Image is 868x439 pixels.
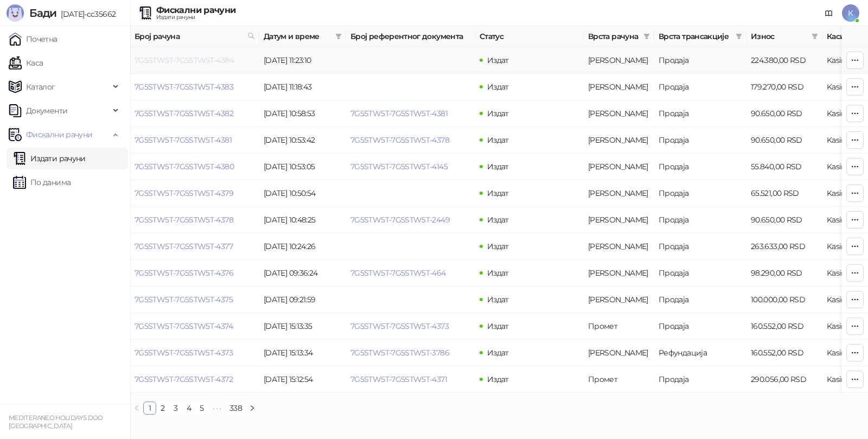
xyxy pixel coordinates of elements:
td: Рефундација [654,340,746,366]
span: Издат [487,188,509,198]
td: 55.840,00 RSD [746,154,822,180]
td: [DATE] 11:23:10 [259,47,346,74]
button: left [130,402,143,415]
li: 2 [156,402,169,415]
td: 98.290,00 RSD [746,260,822,287]
td: [DATE] 10:53:05 [259,154,346,180]
td: Продаја [654,313,746,340]
div: Издати рачуни [156,15,235,20]
li: 4 [182,402,195,415]
a: 7G5STW5T-7G5STW5T-4384 [135,55,234,65]
td: 7G5STW5T-7G5STW5T-4375 [130,287,259,313]
span: Каталог [26,76,55,98]
a: 7G5STW5T-7G5STW5T-3786 [350,348,449,358]
a: 7G5STW5T-7G5STW5T-4381 [135,135,232,145]
span: filter [335,33,342,40]
th: Број рачуна [130,26,259,47]
td: 65.521,00 RSD [746,180,822,207]
a: 7G5STW5T-7G5STW5T-4382 [135,109,233,118]
span: Бади [29,7,56,20]
li: Следећих 5 Страна [208,402,226,415]
span: filter [643,33,650,40]
span: Издат [487,321,509,331]
a: 338 [226,402,245,414]
a: 1 [144,402,156,414]
a: Почетна [9,28,58,50]
a: 3 [170,402,182,414]
span: filter [812,33,818,40]
td: 7G5STW5T-7G5STW5T-4376 [130,260,259,287]
span: K [842,4,859,22]
span: Врста трансакције [659,30,731,42]
span: right [249,405,256,411]
td: Продаја [654,207,746,233]
small: MEDITERANEO HOLIDAYS DOO [GEOGRAPHIC_DATA] [9,414,103,430]
td: 7G5STW5T-7G5STW5T-4377 [130,233,259,260]
li: 1 [143,402,156,415]
td: Продаја [654,127,746,154]
td: 263.633,00 RSD [746,233,822,260]
a: 7G5STW5T-7G5STW5T-4373 [350,321,449,331]
span: Издат [487,82,509,92]
span: Врста рачуна [588,30,639,42]
td: Промет [584,366,654,393]
td: 290.056,00 RSD [746,366,822,393]
th: Статус [475,26,584,47]
td: 7G5STW5T-7G5STW5T-4378 [130,207,259,233]
td: 7G5STW5T-7G5STW5T-4372 [130,366,259,393]
span: filter [736,33,742,40]
td: Аванс [584,74,654,100]
td: Аванс [584,207,654,233]
td: 7G5STW5T-7G5STW5T-4374 [130,313,259,340]
span: Издат [487,55,509,65]
td: Продаја [654,47,746,74]
a: 7G5STW5T-7G5STW5T-4145 [350,162,448,171]
span: Износ [751,30,807,42]
span: ••• [208,402,226,415]
li: 5 [195,402,208,415]
td: Продаја [654,100,746,127]
td: Продаја [654,260,746,287]
td: 90.650,00 RSD [746,100,822,127]
td: Продаја [654,287,746,313]
td: 160.552,00 RSD [746,313,822,340]
span: Издат [487,215,509,225]
span: Издат [487,268,509,278]
td: 7G5STW5T-7G5STW5T-4382 [130,100,259,127]
a: 2 [157,402,169,414]
td: [DATE] 15:13:35 [259,313,346,340]
a: 7G5STW5T-7G5STW5T-464 [350,268,446,278]
th: Врста трансакције [654,26,746,47]
span: Фискални рачуни [26,124,92,145]
a: 7G5STW5T-7G5STW5T-4375 [135,295,233,304]
span: Издат [487,295,509,304]
li: Претходна страна [130,402,143,415]
td: 7G5STW5T-7G5STW5T-4373 [130,340,259,366]
span: Издат [487,109,509,118]
td: Аванс [584,154,654,180]
span: Број рачуна [135,30,243,42]
td: Продаја [654,366,746,393]
a: 7G5STW5T-7G5STW5T-4374 [135,321,233,331]
td: 224.380,00 RSD [746,47,822,74]
a: 7G5STW5T-7G5STW5T-4381 [350,109,448,118]
td: [DATE] 10:53:42 [259,127,346,154]
a: 7G5STW5T-7G5STW5T-4379 [135,188,233,198]
a: 7G5STW5T-7G5STW5T-4378 [135,215,233,225]
td: 7G5STW5T-7G5STW5T-4380 [130,154,259,180]
td: [DATE] 15:13:34 [259,340,346,366]
td: Продаја [654,233,746,260]
td: [DATE] 10:24:26 [259,233,346,260]
li: 3 [169,402,182,415]
td: [DATE] 10:58:53 [259,100,346,127]
span: left [133,405,140,411]
a: 7G5STW5T-7G5STW5T-4371 [350,374,447,384]
td: Аванс [584,260,654,287]
td: 90.650,00 RSD [746,127,822,154]
td: Аванс [584,100,654,127]
span: Издат [487,348,509,358]
td: Продаја [654,180,746,207]
li: 338 [226,402,246,415]
td: Аванс [584,233,654,260]
span: Документи [26,100,67,122]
